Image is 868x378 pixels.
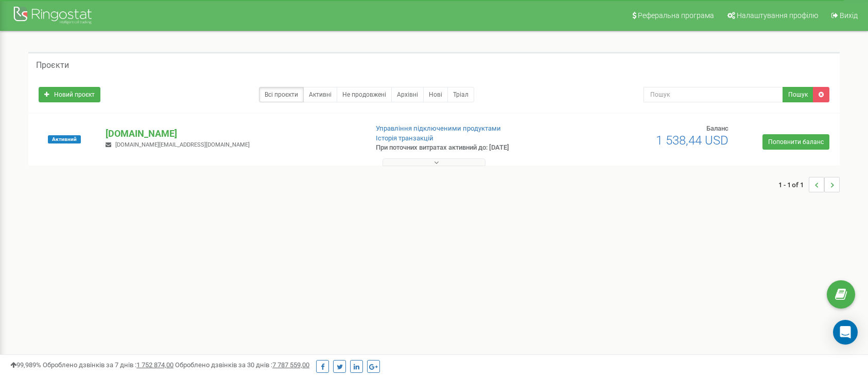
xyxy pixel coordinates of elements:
[644,87,784,102] input: Пошук
[423,87,448,102] a: Нові
[376,134,433,142] a: Історія транзакцій
[762,134,829,150] a: Поповнити баланс
[833,320,858,345] div: Open Intercom Messenger
[272,361,309,369] u: 7 787 559,00
[115,141,250,148] span: [DOMAIN_NAME][EMAIL_ADDRESS][DOMAIN_NAME]
[737,11,818,20] span: Налаштування профілю
[43,361,173,369] span: Оброблено дзвінків за 7 днів :
[259,87,304,102] a: Всі проєкти
[39,87,100,102] a: Новий проєкт
[376,124,501,132] a: Управління підключеними продуктами
[447,87,474,102] a: Тріал
[391,87,424,102] a: Архівні
[10,361,41,369] span: 99,989%
[706,124,728,132] span: Баланс
[48,135,81,143] span: Активний
[175,361,309,369] span: Оброблено дзвінків за 30 днів :
[303,87,337,102] a: Активні
[376,143,562,153] p: При поточних витратах активний до: [DATE]
[840,11,858,20] span: Вихід
[656,133,728,148] span: 1 538,44 USD
[337,87,392,102] a: Не продовжені
[36,61,69,70] h5: Проєкти
[106,127,359,140] p: [DOMAIN_NAME]
[638,11,714,20] span: Реферальна програма
[136,361,173,369] u: 1 752 874,00
[783,87,813,102] button: Пошук
[778,167,840,203] nav: ...
[778,177,809,192] span: 1 - 1 of 1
